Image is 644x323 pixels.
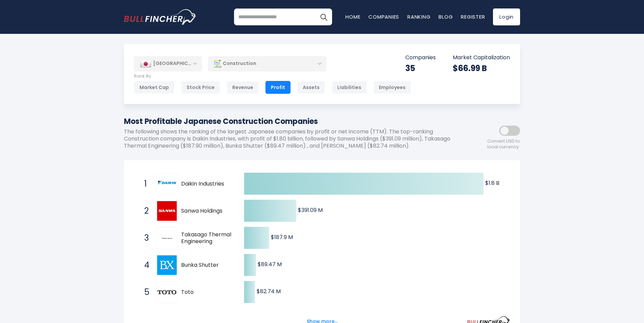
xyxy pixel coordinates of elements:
img: Sanwa Holdings [157,201,177,221]
span: Convert USD to local currency [487,138,520,150]
a: Go to homepage [124,9,197,25]
a: Blog [438,13,453,20]
img: Daikin Industries [157,174,177,194]
p: Rank By [134,73,411,79]
span: Toto [181,289,232,296]
text: $187.9 M [271,233,293,241]
div: Profit [265,81,291,94]
div: [GEOGRAPHIC_DATA] [134,56,202,71]
div: 35 [405,63,436,73]
div: Revenue [227,81,259,94]
div: Construction [208,56,326,71]
text: $89.47 M [258,260,282,268]
text: $391.09 M [298,206,323,214]
div: Employees [373,81,411,94]
span: 2 [141,205,148,217]
span: 3 [141,232,148,244]
text: $82.74 M [257,287,281,295]
img: Takasago Thermal Engineering [157,233,177,243]
h1: Most Profitable Japanese Construction Companies [124,116,459,127]
span: Bunka Shutter [181,262,232,269]
span: 1 [141,178,148,190]
span: Sanwa Holdings [181,208,232,215]
div: $66.99 B [453,63,510,73]
div: Assets [297,81,325,94]
a: Login [493,8,520,25]
span: Takasago Thermal Engineering [181,231,232,245]
p: The following shows the ranking of the largest Japanese companies by profit or net income (TTM). ... [124,128,459,149]
img: Bunka Shutter [157,255,177,275]
div: Market Cap [134,81,174,94]
a: Ranking [407,13,430,20]
a: Home [345,13,360,20]
span: 4 [141,259,148,271]
img: Toto [157,282,177,302]
div: Stock Price [181,81,220,94]
p: Market Capitalization [453,54,510,61]
div: Liabilities [332,81,367,94]
span: Daikin Industries [181,180,232,188]
button: Search [315,8,332,25]
p: Companies [405,54,436,61]
span: 5 [141,286,148,298]
img: bullfincher logo [124,9,197,25]
a: Register [461,13,485,20]
a: Companies [368,13,399,20]
text: $1.8 B [485,179,499,187]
